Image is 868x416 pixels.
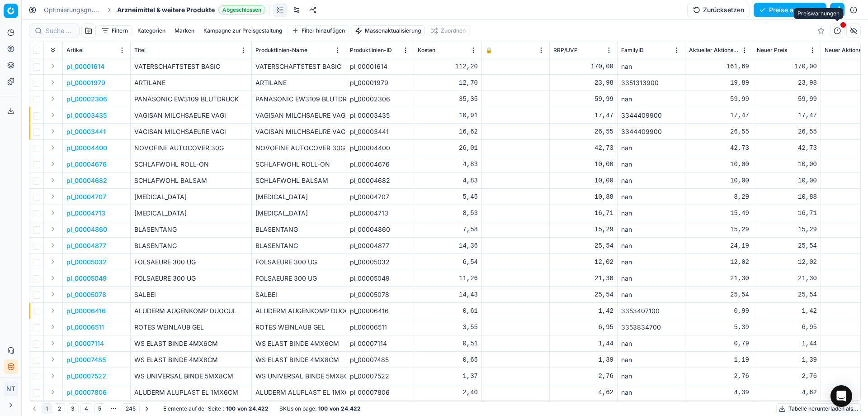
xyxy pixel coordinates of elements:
[621,78,681,87] div: 3351313900
[553,127,613,136] div: 26,55
[553,192,613,201] div: 10,88
[689,111,749,120] div: 17,47
[66,62,104,71] button: pl_00001614
[757,78,817,87] div: 23,98
[350,225,410,234] div: pl_00004860
[66,95,107,104] button: pl_00002306
[94,403,105,414] button: 5
[689,176,749,185] div: 10,00
[47,321,58,332] button: Expand
[66,160,107,169] button: pl_00004676
[134,78,248,87] p: ARTILANE
[689,225,749,234] div: 15,29
[134,209,248,218] p: [MEDICAL_DATA]
[255,274,342,283] div: FOLSAEURE 300 UG
[318,405,328,412] strong: 100
[255,388,342,397] div: ALUDERM ALUPLAST EL 1MX6CM
[134,290,248,299] p: SALBEI
[621,47,644,54] span: FamilyID
[29,402,152,415] nav: pagination
[255,339,342,348] div: WS ELAST BINDE 4MX6CM
[757,47,787,54] span: Neuer Preis
[553,323,613,332] div: 6,95
[350,388,410,397] div: pl_00007806
[66,78,105,87] button: pl_00001979
[418,95,478,104] div: 35,35
[757,209,817,218] div: 16,71
[237,405,247,412] strong: von
[4,382,18,396] button: NT
[66,143,107,153] button: pl_00004400
[427,25,470,36] button: Zuordnen
[418,160,478,169] div: 4,83
[689,355,749,364] div: 1,19
[47,387,58,397] button: Expand
[350,127,410,136] div: pl_00003441
[553,95,613,104] div: 59,99
[757,339,817,348] div: 1,44
[350,62,410,71] div: pl_00001614
[486,47,492,54] span: 🔒
[553,111,613,120] div: 17,47
[350,339,410,348] div: pl_00007114
[134,62,248,71] p: VATERSCHAFTSTEST BASIC
[66,192,106,201] p: pl_00004707
[171,25,198,36] button: Marken
[689,192,749,201] div: 8,29
[621,323,681,332] div: 3353834700
[689,143,749,153] div: 42,73
[350,306,410,316] div: pl_00006416
[255,160,342,169] div: SCHLAFWOHL ROLL-ON
[350,192,410,201] div: pl_00004707
[689,127,749,136] div: 26,55
[553,258,613,267] div: 12,02
[134,95,248,104] p: PANASONIC EW3109 BLUTDRUCK
[66,127,106,136] button: pl_00003441
[757,160,817,169] div: 10,00
[418,372,478,381] div: 1,37
[757,192,817,201] div: 10,88
[553,143,613,153] div: 42,73
[553,388,613,397] div: 4,62
[288,25,349,36] button: Filter hinzufügen
[47,273,58,283] button: Expand
[47,240,58,251] button: Expand
[418,388,478,397] div: 2,40
[66,225,107,234] button: pl_00004860
[47,61,58,72] button: Expand
[689,339,749,348] div: 0,79
[350,78,410,87] div: pl_00001979
[689,95,749,104] div: 59,99
[350,372,410,381] div: pl_00007522
[66,258,107,267] button: pl_00005032
[621,388,681,397] div: nan
[66,388,107,397] button: pl_00007806
[117,5,215,14] span: Arzneimittel & weitere Produkte
[350,323,410,332] div: pl_00006511
[66,290,106,299] p: pl_00005078
[134,355,248,364] p: WS ELAST BINDE 4MX8CM
[47,142,58,153] button: Expand
[341,405,361,412] strong: 24.422
[621,111,681,120] div: 3344409900
[350,258,410,267] div: pl_00005032
[418,339,478,348] div: 0,51
[255,306,342,316] div: ALUDERM AUGENKOMP DUOCUL
[418,209,478,218] div: 8,53
[418,274,478,283] div: 11,26
[255,143,342,153] div: NOVOFINE AUTOCOVER 30G
[418,192,478,201] div: 5,45
[350,111,410,120] div: pl_00003435
[351,25,425,36] button: Massenaktualisierung
[350,209,410,218] div: pl_00004713
[42,403,52,414] button: 1
[255,355,342,364] div: WS ELAST BINDE 4MX8CM
[255,78,342,87] div: ARTILANE
[757,258,817,267] div: 12,02
[66,372,106,381] p: pl_00007522
[689,62,749,71] div: 161,69
[255,290,342,299] div: SALBEI
[689,241,749,250] div: 24,19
